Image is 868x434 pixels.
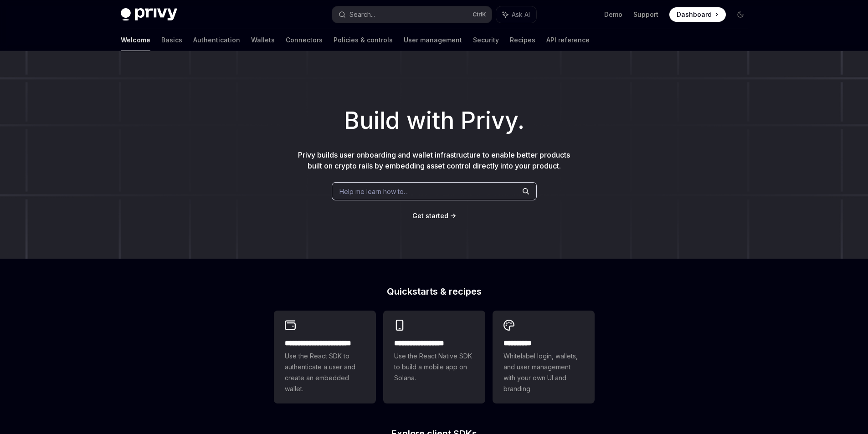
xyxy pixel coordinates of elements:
[669,7,726,22] a: Dashboard
[383,311,485,403] a: **** **** **** ***Use the React Native SDK to build a mobile app on Solana.
[161,29,182,51] a: Basics
[412,212,448,220] span: Get started
[339,187,409,196] span: Help me learn how to…
[546,29,590,51] a: API reference
[274,287,595,296] h2: Quickstarts & recipes
[251,29,275,51] a: Wallets
[15,103,853,138] h1: Build with Privy.
[394,351,474,383] span: Use the React Native SDK to build a mobile app on Solana.
[633,10,658,19] a: Support
[512,10,530,19] span: Ask AI
[332,6,492,23] button: Search...CtrlK
[473,29,499,51] a: Security
[121,8,177,21] img: dark logo
[503,351,584,394] span: Whitelabel login, wallets, and user management with your own UI and branding.
[733,7,748,22] button: Toggle dark mode
[193,29,240,51] a: Authentication
[473,11,486,18] span: Ctrl K
[298,150,570,170] span: Privy builds user onboarding and wallet infrastructure to enable better products built on crypto ...
[412,211,448,220] a: Get started
[286,29,323,51] a: Connectors
[404,29,462,51] a: User management
[510,29,535,51] a: Recipes
[121,29,150,51] a: Welcome
[349,9,375,20] div: Search...
[334,29,393,51] a: Policies & controls
[493,311,595,403] a: **** *****Whitelabel login, wallets, and user management with your own UI and branding.
[677,10,712,19] span: Dashboard
[285,351,365,394] span: Use the React SDK to authenticate a user and create an embedded wallet.
[604,10,622,19] a: Demo
[496,6,536,23] button: Ask AI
